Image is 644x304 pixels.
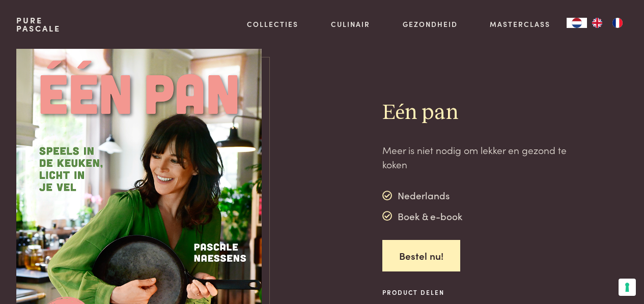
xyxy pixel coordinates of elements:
aside: Language selected: Nederlands [567,18,628,28]
a: EN [587,18,607,28]
a: Masterclass [490,19,550,29]
a: FR [607,18,628,28]
p: Meer is niet nodig om lekker en gezond te koken [382,143,575,172]
ul: Language list [587,18,628,28]
div: Language [567,18,587,28]
div: Boek & e-book [382,208,462,224]
a: Culinair [331,19,370,29]
span: Product delen [382,288,456,297]
button: Uw voorkeuren voor toestemming voor trackingtechnologieën [619,279,636,296]
a: Gezondheid [403,19,458,29]
a: Collecties [247,19,298,29]
h2: Eén pan [382,100,575,127]
a: NL [567,18,587,28]
div: Nederlands [382,188,462,203]
a: PurePascale [16,16,61,33]
a: Bestel nu! [382,240,460,272]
